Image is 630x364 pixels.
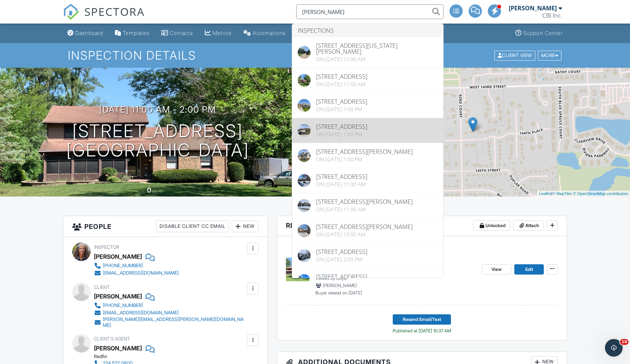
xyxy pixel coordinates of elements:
[316,81,367,87] div: On [DATE] 11:00 am
[147,186,151,194] div: 0
[298,46,311,59] img: cover.jpg
[494,50,535,60] div: Client View
[316,224,413,230] div: [STREET_ADDRESS][PERSON_NAME]
[292,37,443,68] a: [STREET_ADDRESS][US_STATE][PERSON_NAME] On [DATE] 11:00 am
[316,174,367,180] div: [STREET_ADDRESS]
[84,4,145,19] span: SPECTORA
[316,249,367,255] div: [STREET_ADDRESS]
[94,262,179,269] a: [PHONE_NUMBER]
[156,220,229,232] div: Disable Client CC Email
[66,121,249,160] h1: [STREET_ADDRESS] [GEOGRAPHIC_DATA]
[292,168,443,193] a: [STREET_ADDRESS] On [DATE] 11:00 am
[509,4,557,12] div: [PERSON_NAME]
[620,339,629,345] span: 10
[298,124,311,137] img: cover.jpg
[298,99,311,112] img: cover.jpg
[103,270,179,276] div: [EMAIL_ADDRESS][DOMAIN_NAME]
[75,30,103,36] div: Dashboard
[316,99,367,105] div: [STREET_ADDRESS]
[103,310,179,316] div: [EMAIL_ADDRESS][DOMAIN_NAME]
[316,131,367,137] div: On [DATE] 1:00 pm
[316,199,413,205] div: [STREET_ADDRESS][PERSON_NAME]
[292,218,443,243] a: [STREET_ADDRESS][PERSON_NAME] On [DATE] 10:00 am
[94,269,179,277] a: [EMAIL_ADDRESS][DOMAIN_NAME]
[241,26,288,40] a: Automations (Advanced)
[316,206,413,212] div: On [DATE] 11:00 am
[316,257,367,262] div: On [DATE] 2:00 pm
[298,249,311,262] img: cover.jpg
[605,339,623,357] iframe: Intercom live chat
[316,124,367,130] div: [STREET_ADDRESS]
[68,49,562,62] h1: Inspection Details
[63,10,145,25] a: SPECTORA
[292,24,443,37] li: Inspections
[537,191,630,197] div: |
[292,143,443,168] a: [STREET_ADDRESS][PERSON_NAME] On [DATE] 1:00 pm
[103,263,143,269] div: [PHONE_NUMBER]
[94,244,119,250] span: Inspector
[103,317,245,328] div: [PERSON_NAME][EMAIL_ADDRESS][PERSON_NAME][DOMAIN_NAME]
[292,243,443,268] a: [STREET_ADDRESS] On [DATE] 2:00 pm
[298,274,311,287] img: cover.jpg
[170,30,193,36] div: Contacts
[292,193,443,218] a: [STREET_ADDRESS][PERSON_NAME] On [DATE] 11:00 am
[316,232,413,237] div: On [DATE] 10:00 am
[99,105,216,114] h3: [DATE] 11:00 am - 2:00 pm
[552,191,572,196] a: © MapTiler
[316,274,367,280] div: [STREET_ADDRESS]
[112,26,153,40] a: Templates
[292,93,443,118] a: [STREET_ADDRESS] On [DATE] 1:00 pm
[316,181,367,187] div: On [DATE] 11:00 am
[296,4,444,19] input: Search everything...
[94,317,245,328] a: [PERSON_NAME][EMAIL_ADDRESS][PERSON_NAME][DOMAIN_NAME]
[123,30,150,36] div: Templates
[316,43,438,54] div: [STREET_ADDRESS][US_STATE][PERSON_NAME]
[316,149,413,155] div: [STREET_ADDRESS][PERSON_NAME]
[94,309,245,317] a: [EMAIL_ADDRESS][DOMAIN_NAME]
[63,216,267,237] h3: People
[94,343,142,354] a: [PERSON_NAME]
[573,191,628,196] a: © OpenStreetMap contributors
[523,30,563,36] div: Support Center
[292,268,443,293] a: [STREET_ADDRESS]
[316,106,367,112] div: On [DATE] 1:00 pm
[298,174,311,187] img: cover.jpg
[298,224,311,237] img: cover.jpg
[64,26,106,40] a: Dashboard
[152,188,162,194] span: sq. ft.
[298,74,311,87] img: cover.jpg
[292,118,443,143] a: [STREET_ADDRESS] On [DATE] 1:00 pm
[253,30,286,36] div: Automations
[63,4,79,20] img: The Best Home Inspection Software - Spectora
[94,336,130,342] span: Client's Agent
[94,302,245,309] a: [PHONE_NUMBER]
[298,149,311,162] img: cover.jpg
[316,56,438,62] div: On [DATE] 11:00 am
[512,26,566,40] a: Support Center
[542,12,562,19] div: CBI Inc.
[539,191,551,196] a: Leaflet
[232,220,259,232] div: New
[103,303,143,308] div: [PHONE_NUMBER]
[94,285,110,290] span: Client
[298,199,311,212] img: cover.jpg
[292,68,443,93] a: [STREET_ADDRESS] On [DATE] 11:00 am
[316,156,413,162] div: On [DATE] 1:00 pm
[202,26,235,40] a: Metrics
[158,26,196,40] a: Contacts
[94,354,185,360] div: Redfin
[213,30,232,36] div: Metrics
[494,52,537,58] a: Client View
[94,291,142,302] div: [PERSON_NAME]
[316,74,367,79] div: [STREET_ADDRESS]
[94,251,142,262] div: [PERSON_NAME]
[538,50,562,60] div: More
